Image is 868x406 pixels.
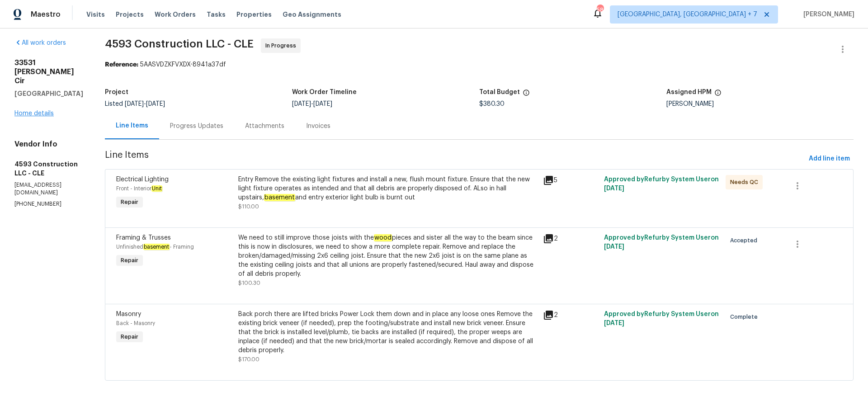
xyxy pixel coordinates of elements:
[479,89,520,95] h5: Total Budget
[523,89,530,101] span: The total cost of line items that have been proposed by Opendoor. This sum includes line items th...
[14,160,83,178] h5: 4593 Construction LLC - CLE
[105,38,254,49] span: 4593 Construction LLC - CLE
[105,151,805,167] span: Line Items
[264,194,295,201] em: basement
[543,175,599,186] div: 5
[238,204,259,209] span: $110.00
[238,233,538,279] div: We need to still improve those joists with the pieces and sister all the way to the beam since th...
[116,176,169,183] span: Electrical Lighting
[14,200,83,208] p: [PHONE_NUMBER]
[292,101,311,107] span: [DATE]
[105,60,854,69] div: 5AASVDZKFVXDX-8941a37df
[714,89,722,101] span: The hpm assigned to this work order.
[143,244,170,250] em: basement
[292,101,332,107] span: -
[116,121,148,130] div: Line Items
[265,41,300,50] span: In Progress
[116,311,141,317] span: Masonry
[116,244,194,250] span: Unfinished - Framing
[125,101,144,107] span: [DATE]
[146,101,165,107] span: [DATE]
[105,61,138,68] b: Reference:
[116,235,171,241] span: Framing & Trusses
[604,311,719,326] span: Approved by Refurby System User on
[125,101,165,107] span: -
[238,310,538,355] div: Back porch there are lifted bricks Power Lock them down and in place any loose ones Remove the ex...
[245,122,284,131] div: Attachments
[292,89,357,95] h5: Work Order Timeline
[14,110,54,117] a: Home details
[14,40,66,46] a: All work orders
[604,235,719,250] span: Approved by Refurby System User on
[116,321,155,326] span: Back - Masonry
[117,256,142,265] span: Repair
[597,5,603,14] div: 58
[86,10,105,19] span: Visits
[479,101,505,107] span: $380.30
[730,178,762,187] span: Needs QC
[116,10,144,19] span: Projects
[313,101,332,107] span: [DATE]
[238,175,538,202] div: Entry Remove the existing light fixtures and install a new, flush mount fixture. Ensure that the ...
[236,10,272,19] span: Properties
[306,122,330,131] div: Invoices
[730,236,761,245] span: Accepted
[170,122,223,131] div: Progress Updates
[155,10,196,19] span: Work Orders
[374,234,392,241] em: wood
[618,10,757,19] span: [GEOGRAPHIC_DATA], [GEOGRAPHIC_DATA] + 7
[31,10,61,19] span: Maestro
[14,89,83,98] h5: [GEOGRAPHIC_DATA]
[604,320,624,326] span: [DATE]
[800,10,854,19] span: [PERSON_NAME]
[151,185,162,192] em: Unit
[604,244,624,250] span: [DATE]
[238,280,260,286] span: $100.30
[14,181,83,197] p: [EMAIL_ADDRESS][DOMAIN_NAME]
[543,233,599,244] div: 2
[117,198,142,207] span: Repair
[666,101,854,107] div: [PERSON_NAME]
[14,140,83,149] h4: Vendor Info
[543,310,599,321] div: 2
[604,176,719,192] span: Approved by Refurby System User on
[116,186,162,191] span: Front - Interior
[283,10,341,19] span: Geo Assignments
[809,153,850,165] span: Add line item
[105,89,128,95] h5: Project
[730,312,761,321] span: Complete
[666,89,712,95] h5: Assigned HPM
[105,101,165,107] span: Listed
[14,58,83,85] h2: 33531 [PERSON_NAME] Cir
[604,185,624,192] span: [DATE]
[117,332,142,341] span: Repair
[805,151,854,167] button: Add line item
[207,11,226,18] span: Tasks
[238,357,259,362] span: $170.00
